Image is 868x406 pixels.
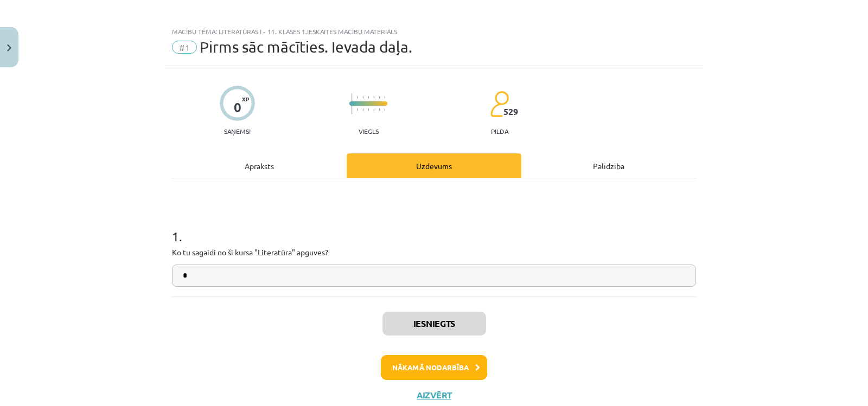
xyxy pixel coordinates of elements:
img: icon-short-line-57e1e144782c952c97e751825c79c345078a6d821885a25fce030b3d8c18986b.svg [384,96,385,99]
button: Aizvērt [413,390,455,401]
img: students-c634bb4e5e11cddfef0936a35e636f08e4e9abd3cc4e673bd6f9a4125e45ecb1.svg [490,91,509,118]
img: icon-long-line-d9ea69661e0d244f92f715978eff75569469978d946b2353a9bb055b3ed8787d.svg [352,93,353,114]
img: icon-short-line-57e1e144782c952c97e751825c79c345078a6d821885a25fce030b3d8c18986b.svg [362,108,363,111]
img: icon-short-line-57e1e144782c952c97e751825c79c345078a6d821885a25fce030b3d8c18986b.svg [357,96,358,99]
img: icon-short-line-57e1e144782c952c97e751825c79c345078a6d821885a25fce030b3d8c18986b.svg [368,96,369,99]
span: Pirms sāc mācīties. Ievada daļa. [200,38,412,56]
span: XP [242,96,249,102]
img: icon-short-line-57e1e144782c952c97e751825c79c345078a6d821885a25fce030b3d8c18986b.svg [373,108,374,111]
button: Nākamā nodarbība [381,355,487,380]
h1: 1 . [172,210,696,243]
div: Palīdzība [521,153,696,178]
p: Saņemsi [220,127,255,135]
img: icon-short-line-57e1e144782c952c97e751825c79c345078a6d821885a25fce030b3d8c18986b.svg [357,108,358,111]
div: Mācību tēma: Literatūras i - 11. klases 1.ieskaites mācību materiāls [172,28,696,35]
img: icon-short-line-57e1e144782c952c97e751825c79c345078a6d821885a25fce030b3d8c18986b.svg [373,96,374,99]
img: icon-short-line-57e1e144782c952c97e751825c79c345078a6d821885a25fce030b3d8c18986b.svg [368,108,369,111]
div: 0 [234,100,241,115]
img: icon-close-lesson-0947bae3869378f0d4975bcd49f059093ad1ed9edebbc8119c70593378902aed.svg [7,44,11,51]
div: Uzdevums [347,153,521,178]
p: Ko tu sagaidi no šī kursa "Literatūra" apguves? [172,247,696,258]
button: Iesniegts [382,312,486,336]
img: icon-short-line-57e1e144782c952c97e751825c79c345078a6d821885a25fce030b3d8c18986b.svg [362,96,363,99]
p: pilda [491,127,508,135]
img: icon-short-line-57e1e144782c952c97e751825c79c345078a6d821885a25fce030b3d8c18986b.svg [384,108,385,111]
div: Apraksts [172,153,347,178]
img: icon-short-line-57e1e144782c952c97e751825c79c345078a6d821885a25fce030b3d8c18986b.svg [379,108,380,111]
span: 529 [503,107,518,117]
img: icon-short-line-57e1e144782c952c97e751825c79c345078a6d821885a25fce030b3d8c18986b.svg [379,96,380,99]
span: #1 [172,41,197,54]
p: Viegls [359,127,379,135]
